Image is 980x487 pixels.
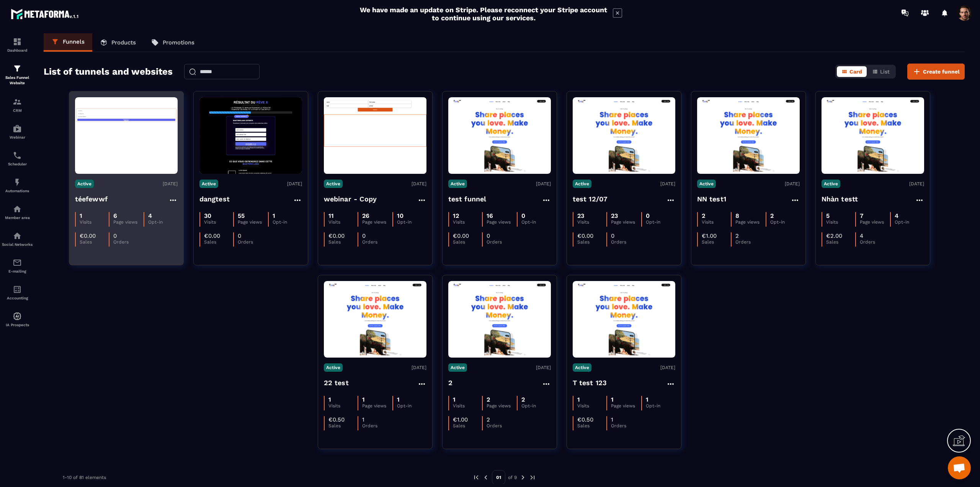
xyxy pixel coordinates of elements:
[113,212,117,219] p: 6
[328,416,345,423] p: €0.50
[448,363,467,372] p: Active
[13,151,22,160] img: scheduler
[13,231,22,240] img: social-network
[287,181,302,186] p: [DATE]
[2,75,33,86] p: Sales Funnel Website
[13,258,22,267] img: email
[362,416,364,423] p: 1
[487,232,490,239] p: 0
[492,470,505,485] p: 01
[646,219,675,225] p: Opt-in
[482,474,489,481] img: prev
[144,33,202,52] a: Promotions
[646,396,648,403] p: 1
[324,180,343,188] p: Active
[328,403,358,409] p: Visits
[448,283,551,356] img: image
[328,396,331,403] p: 1
[362,219,392,225] p: Page views
[735,212,739,219] p: 8
[80,239,109,245] p: Sales
[702,219,731,225] p: Visits
[2,226,33,252] a: social-networksocial-networkSocial Networks
[867,66,894,77] button: List
[770,212,774,219] p: 2
[487,239,516,245] p: Orders
[111,39,136,46] p: Products
[397,403,426,409] p: Opt-in
[448,100,551,172] img: image
[611,219,641,225] p: Page views
[2,48,33,52] p: Dashboard
[238,239,267,245] p: Orders
[895,219,924,225] p: Opt-in
[923,68,960,75] span: Create funnel
[397,396,400,403] p: 1
[611,232,614,239] p: 0
[826,232,842,239] p: €2.00
[148,212,152,219] p: 4
[487,396,490,403] p: 2
[453,239,482,245] p: Sales
[2,199,33,226] a: automationsautomationsMember area
[646,403,675,409] p: Opt-in
[611,212,618,219] p: 23
[702,212,705,219] p: 2
[697,100,800,172] img: image
[453,403,482,409] p: Visits
[611,396,614,403] p: 1
[362,423,391,428] p: Orders
[113,219,144,225] p: Page views
[2,108,33,113] p: CRM
[362,212,369,219] p: 26
[895,212,898,219] p: 4
[577,396,580,403] p: 1
[909,181,924,186] p: [DATE]
[448,194,487,204] h4: test funnel
[2,145,33,172] a: schedulerschedulerScheduler
[849,69,862,75] span: Card
[113,239,142,245] p: Orders
[577,416,593,423] p: €0.50
[412,181,426,186] p: [DATE]
[328,232,345,239] p: €0.00
[453,219,482,225] p: Visits
[324,97,426,174] img: image
[2,172,33,199] a: automationsautomationsAutomations
[453,232,469,239] p: €0.00
[397,212,403,219] p: 10
[2,296,33,300] p: Accounting
[324,378,349,388] h4: 22 test
[75,194,108,204] h4: téefewwf
[611,423,640,428] p: Orders
[860,232,863,239] p: 4
[2,58,33,92] a: formationformationSales Funnel Website
[735,219,766,225] p: Page views
[324,194,377,204] h4: webinar - Copy
[2,162,33,166] p: Scheduler
[11,7,80,21] img: logo
[204,232,220,239] p: €0.00
[573,100,675,172] img: image
[837,66,867,77] button: Card
[13,97,22,106] img: formation
[2,242,33,247] p: Social Networks
[204,239,233,245] p: Sales
[324,283,426,356] img: image
[238,212,245,219] p: 55
[2,31,33,58] a: formationformationDashboard
[577,239,606,245] p: Sales
[448,378,452,388] h4: 2
[163,39,194,46] p: Promotions
[75,180,94,188] p: Active
[735,239,764,245] p: Orders
[826,219,855,225] p: Visits
[2,92,33,118] a: formationformationCRM
[80,212,82,219] p: 1
[273,212,275,219] p: 1
[577,219,606,225] p: Visits
[611,416,613,423] p: 1
[2,216,33,220] p: Member area
[536,181,551,186] p: [DATE]
[148,219,177,225] p: Opt-in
